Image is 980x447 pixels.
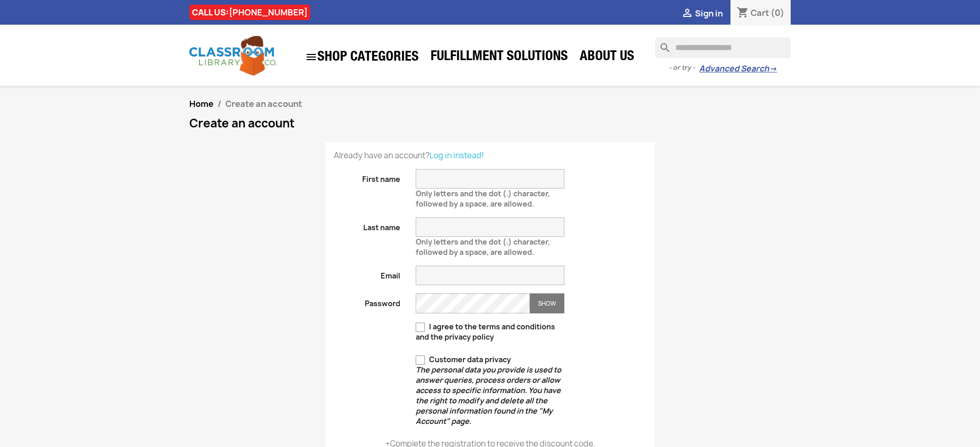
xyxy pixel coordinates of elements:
a: Advanced Search→ [699,64,777,74]
label: Password [326,293,408,309]
p: Already have an account? [334,151,647,161]
span: → [769,64,777,74]
a: Log in instead! [430,150,484,161]
img: Classroom Library Company [189,36,277,76]
input: Search [655,38,791,58]
a: Home [189,98,213,109]
label: First name [326,169,408,184]
a: SHOP CATEGORIES [300,46,424,68]
i:  [305,51,317,63]
label: Email [326,266,408,281]
span: - or try - [669,63,699,73]
label: Last name [326,217,408,233]
input: Password input [416,293,530,313]
button: Show [530,293,564,313]
a: Fulfillment Solutions [425,47,573,68]
em: The personal data you provide is used to answer queries, process orders or allow access to specif... [416,365,561,426]
a: [PHONE_NUMBER] [229,7,308,18]
label: Customer data privacy [416,355,564,426]
a:  Sign in [681,8,723,19]
span: Only letters and the dot (.) character, followed by a space, are allowed. [416,233,550,257]
i:  [681,8,693,20]
i: shopping_cart [737,7,749,20]
h1: Create an account [189,117,791,129]
div: CALL US: [189,5,310,20]
span: Create an account [225,98,302,109]
span: Only letters and the dot (.) character, followed by a space, are allowed. [416,184,550,209]
span: (0) [771,7,785,18]
label: I agree to the terms and conditions and the privacy policy [416,322,564,342]
a: About Us [575,47,639,68]
span: Cart [751,7,769,18]
i: search [655,38,667,50]
span: Sign in [695,8,723,19]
